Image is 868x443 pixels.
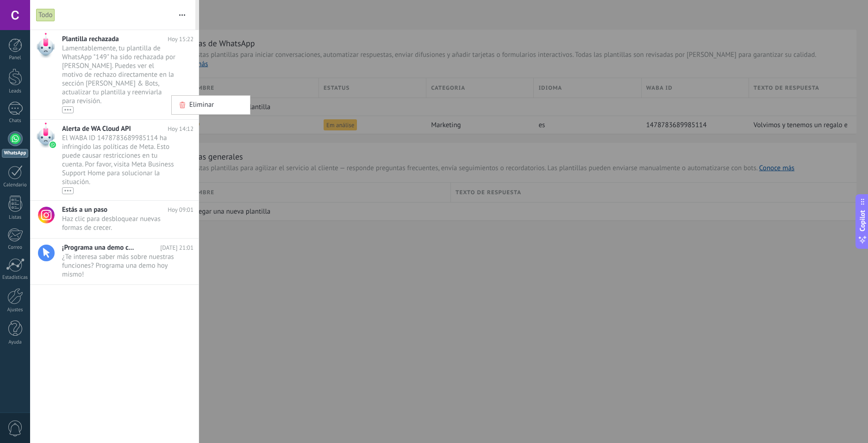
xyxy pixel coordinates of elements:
[2,55,29,61] div: Panel
[2,88,29,94] div: Leads
[2,339,29,345] div: Ayuda
[858,210,867,232] span: Copilot
[2,275,29,281] div: Estadísticas
[189,96,214,114] span: Eliminar
[2,182,29,188] div: Calendario
[2,118,29,124] div: Chats
[2,215,29,221] div: Listas
[2,149,28,158] div: WhatsApp
[2,245,29,251] div: Correo
[2,307,29,313] div: Ajustes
